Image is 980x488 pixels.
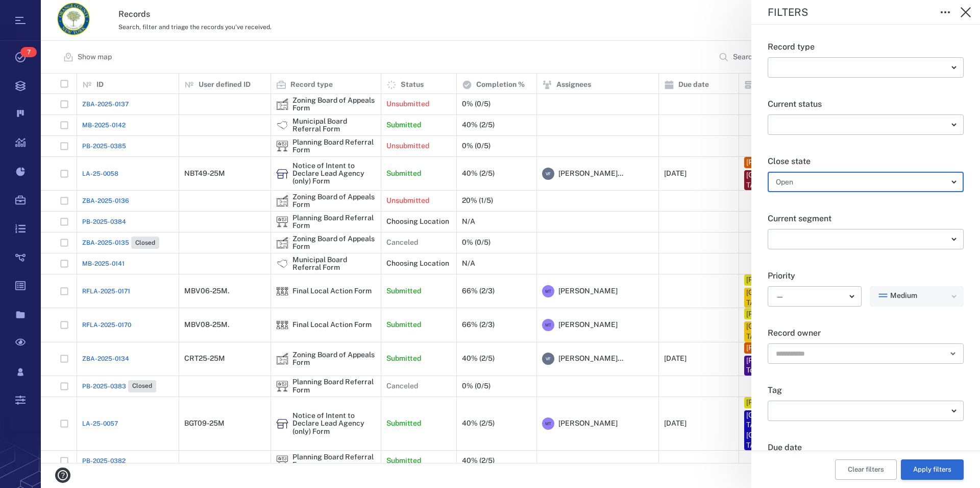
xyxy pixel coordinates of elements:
p: Priority [768,270,964,282]
p: Current status [768,98,964,110]
span: Help [23,7,43,16]
p: Record owner [768,327,964,339]
div: Filters [768,7,927,17]
p: Record type [768,41,964,53]
p: Close state [768,155,964,168]
button: Apply filters [901,459,964,480]
span: 7 [20,47,37,57]
p: Tag [768,384,964,397]
button: Close [955,2,976,22]
p: Due date [768,441,964,454]
div: — [776,291,845,303]
div: Open [776,176,947,188]
span: Medium [890,291,917,301]
button: Clear filters [835,459,897,480]
p: Current segment [768,213,964,225]
button: Open [946,346,960,361]
button: Toggle to Edit Boxes [935,2,955,22]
